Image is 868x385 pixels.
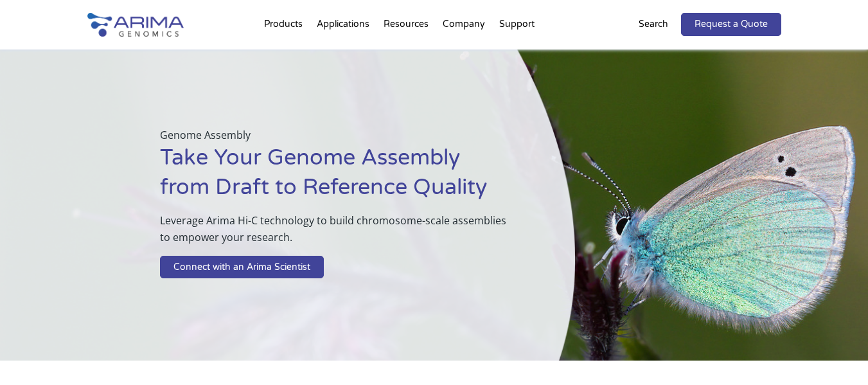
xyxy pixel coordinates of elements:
h1: Take Your Genome Assembly from Draft to Reference Quality [160,143,511,212]
p: Search [639,16,668,33]
p: Leverage Arima Hi-C technology to build chromosome-scale assemblies to empower your research. [160,212,511,256]
img: Arima-Genomics-logo [87,13,184,37]
a: Request a Quote [681,13,781,36]
div: Genome Assembly [160,127,511,284]
a: Connect with an Arima Scientist [160,256,324,279]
